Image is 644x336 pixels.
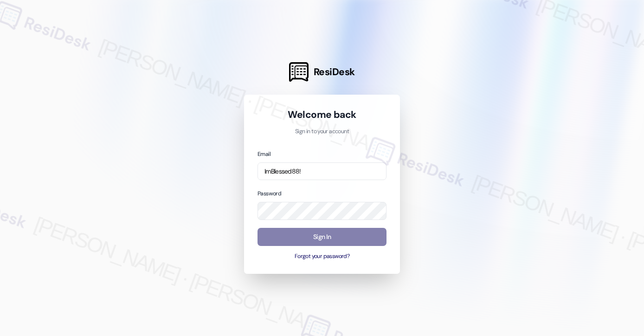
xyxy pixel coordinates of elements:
[258,108,386,121] h1: Welcome back
[258,252,386,261] button: Forgot your password?
[258,128,386,136] p: Sign in to your account
[258,162,386,181] input: name@example.com
[258,228,386,246] button: Sign In
[258,150,270,158] label: Email
[289,62,309,82] img: ResiDesk Logo
[258,190,281,197] label: Password
[314,65,355,78] span: ResiDesk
